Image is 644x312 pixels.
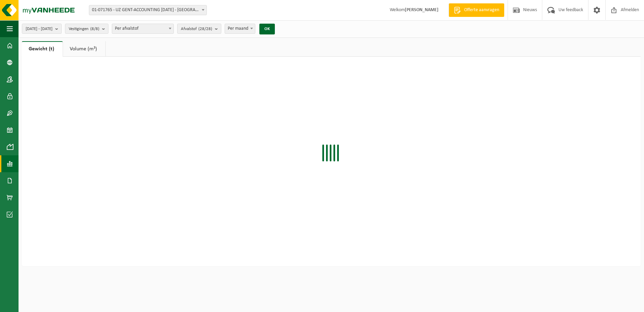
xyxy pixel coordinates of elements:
a: Volume (m³) [63,41,105,57]
strong: [PERSON_NAME] [405,7,439,12]
count: (8/8) [90,27,99,31]
span: Per afvalstof [112,24,174,34]
count: (28/28) [198,27,212,31]
a: Offerte aanvragen [449,3,504,17]
span: Afvalstof [181,24,212,34]
span: 01-071765 - UZ GENT-ACCOUNTING 0 BC - GENT [89,5,207,15]
button: [DATE] - [DATE] [22,24,62,34]
span: Per afvalstof [112,24,173,33]
span: Offerte aanvragen [462,7,501,14]
span: [DATE] - [DATE] [26,24,53,34]
button: Afvalstof(28/28) [177,24,221,34]
span: Per maand [225,24,255,33]
a: Gewicht (t) [22,41,63,57]
span: Vestigingen [69,24,99,34]
span: Per maand [225,24,255,34]
span: 01-071765 - UZ GENT-ACCOUNTING 0 BC - GENT [89,5,206,15]
button: OK [259,24,275,34]
button: Vestigingen(8/8) [65,24,108,34]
